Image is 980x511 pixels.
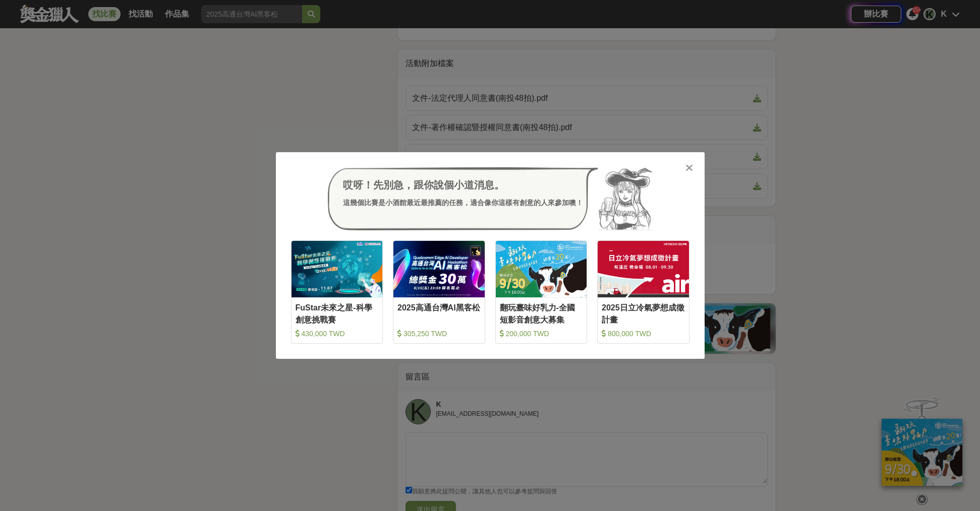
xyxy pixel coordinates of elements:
div: 430,000 TWD [296,329,379,339]
div: 哎呀！先別急，跟你說個小道消息。 [343,177,583,193]
div: 200,000 TWD [500,329,583,339]
img: Cover Image [598,241,689,297]
div: FuStar未來之星-科學創意挑戰賽 [296,302,379,325]
div: 800,000 TWD [602,329,685,339]
div: 2025日立冷氣夢想成徵計畫 [602,302,685,325]
div: 2025高通台灣AI黑客松 [397,302,481,325]
a: Cover Image翻玩臺味好乳力-全國短影音創意大募集 200,000 TWD [495,240,588,344]
a: Cover Image2025高通台灣AI黑客松 305,250 TWD [393,240,485,344]
div: 翻玩臺味好乳力-全國短影音創意大募集 [500,302,583,325]
div: 305,250 TWD [397,329,481,339]
img: Cover Image [393,241,485,297]
a: Cover Image2025日立冷氣夢想成徵計畫 800,000 TWD [597,240,689,344]
a: Cover ImageFuStar未來之星-科學創意挑戰賽 430,000 TWD [291,240,383,344]
img: Avatar [598,167,653,231]
img: Cover Image [292,241,383,297]
div: 這幾個比賽是小酒館最近最推薦的任務，適合像你這樣有創意的人來參加噢！ [343,198,583,208]
img: Cover Image [496,241,587,297]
